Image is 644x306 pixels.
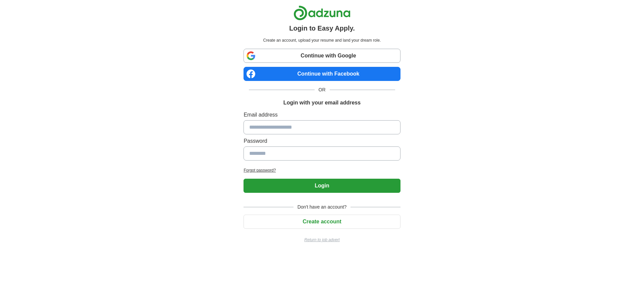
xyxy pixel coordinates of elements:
[283,99,361,107] h1: Login with your email address
[293,204,351,211] span: Don't have an account?
[244,67,400,81] a: Continue with Facebook
[244,111,400,119] label: Email address
[293,5,351,20] img: Adzuna logo
[245,37,399,43] p: Create an account, upload your resume and land your dream role.
[244,215,400,229] button: Create account
[244,137,400,145] label: Password
[244,49,400,63] a: Continue with Google
[315,86,330,93] span: OR
[244,167,400,173] a: Forgot password?
[244,219,400,224] a: Create account
[244,179,400,193] button: Login
[244,237,400,243] a: Return to job advert
[289,23,355,33] h1: Login to Easy Apply.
